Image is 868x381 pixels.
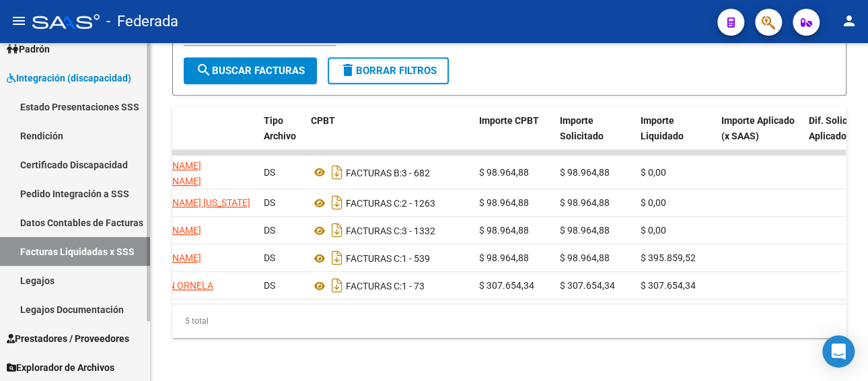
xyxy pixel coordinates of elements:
span: $ 307.654,34 [560,280,615,291]
span: [PERSON_NAME] [US_STATE] [129,197,250,208]
i: Descargar documento [328,162,346,183]
span: FACTURAS C: [346,281,402,291]
div: 2 - 1263 [311,192,468,213]
span: Importe CPBT [479,115,539,126]
mat-icon: menu [11,13,27,29]
span: CPBT [311,115,335,126]
datatable-header-cell: Importe Solicitado [554,106,635,166]
span: Explorador de Archivos [7,360,114,375]
mat-icon: person [841,13,857,29]
div: 3 - 682 [311,162,468,183]
span: Importe Aplicado (x SAAS) [721,115,795,141]
div: 5 total [172,304,846,338]
mat-icon: search [196,62,212,78]
span: $ 98.964,88 [560,225,610,236]
datatable-header-cell: Importe Aplicado (x SAAS) [716,106,803,166]
span: DS [264,167,275,178]
mat-icon: delete [340,62,356,78]
i: Descargar documento [328,247,346,269]
span: FACTURAS C: [346,253,402,264]
span: Buscar Facturas [196,65,305,77]
datatable-header-cell: CPBT [305,106,474,166]
datatable-header-cell: Tipo Archivo [258,106,305,166]
span: Borrar Filtros [340,65,437,77]
span: $ 98.964,88 [560,197,610,208]
span: DS [264,225,275,236]
div: 1 - 73 [311,275,468,296]
span: Importe Solicitado [560,115,604,141]
div: 1 - 539 [311,247,468,269]
datatable-header-cell: Importe CPBT [474,106,554,166]
div: 3 - 1332 [311,219,468,241]
button: Buscar Facturas [184,57,317,84]
span: $ 307.654,34 [479,280,534,291]
span: FACTURAS C: [346,198,402,209]
datatable-header-cell: Importe Liquidado [635,106,716,166]
span: DS [264,197,275,208]
button: Borrar Filtros [328,57,449,84]
span: Importe Liquidado [641,115,684,141]
i: Descargar documento [328,219,346,241]
span: FACTURAS B: [346,167,402,178]
span: $ 98.964,88 [479,225,529,236]
span: Tipo Archivo [264,115,296,141]
i: Descargar documento [328,192,346,213]
i: Descargar documento [328,275,346,296]
span: $ 0,00 [641,167,666,178]
div: Open Intercom Messenger [822,335,855,368]
span: - Federada [106,7,178,36]
span: Integración (discapacidad) [7,71,131,85]
span: $ 98.964,88 [560,252,610,263]
span: Prestadores / Proveedores [7,331,129,346]
span: Padrón [7,42,50,57]
datatable-header-cell: Prestador [124,106,258,166]
span: FACTURAS C: [346,226,402,236]
span: $ 98.964,88 [560,167,610,178]
span: $ 0,00 [641,197,666,208]
span: DS [264,252,275,263]
span: $ 0,00 [641,225,666,236]
span: DS [264,280,275,291]
span: $ 98.964,88 [479,252,529,263]
span: $ 98.964,88 [479,167,529,178]
span: $ 395.859,52 [641,252,696,263]
span: $ 98.964,88 [479,197,529,208]
span: $ 307.654,34 [641,280,696,291]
